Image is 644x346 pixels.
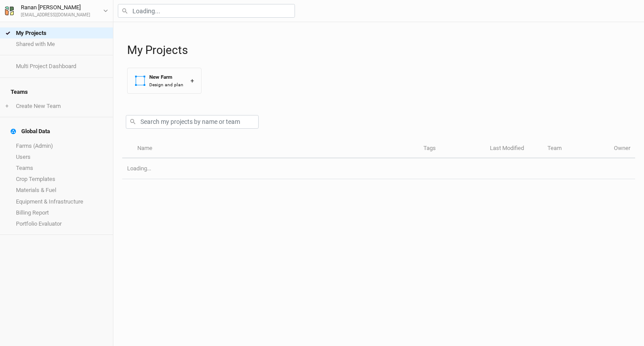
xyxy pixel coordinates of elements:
th: Tags [419,139,485,158]
th: Owner [609,139,635,158]
th: Name [132,139,418,158]
span: + [5,103,8,110]
button: Ranan [PERSON_NAME][EMAIL_ADDRESS][DOMAIN_NAME] [4,3,109,19]
h1: My Projects [127,43,635,57]
div: Design and plan [149,81,183,88]
h4: Teams [5,83,108,101]
td: Loading... [122,158,635,179]
div: Ranan [PERSON_NAME] [21,3,90,12]
div: + [190,76,194,85]
div: [EMAIL_ADDRESS][DOMAIN_NAME] [21,12,90,19]
button: New FarmDesign and plan+ [127,68,202,94]
div: Global Data [11,128,50,135]
input: Loading... [118,4,295,18]
div: New Farm [149,73,183,81]
th: Team [543,139,609,158]
input: Search my projects by name or team [126,115,259,129]
th: Last Modified [485,139,543,158]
